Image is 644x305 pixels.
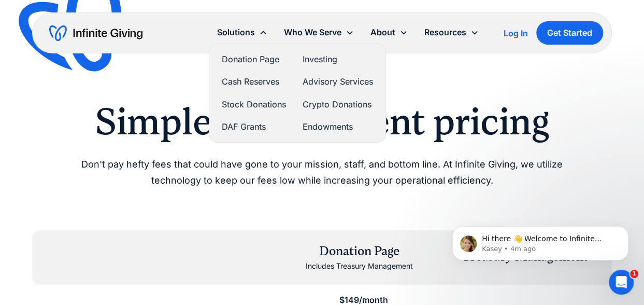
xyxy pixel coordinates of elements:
[222,75,286,89] a: Cash Reserves
[222,120,286,134] a: DAF Grants
[303,52,373,66] a: Investing
[630,270,638,278] span: 1
[222,52,286,66] a: Donation Page
[217,25,255,39] div: Solutions
[416,21,487,44] div: Resources
[284,25,341,39] div: Who We Serve
[437,204,644,277] iframe: Intercom notifications message
[504,27,528,39] a: Log In
[209,44,386,143] nav: Solutions
[424,25,466,39] div: Resources
[303,75,373,89] a: Advisory Services
[303,120,373,134] a: Endowments
[609,270,634,295] iframe: Intercom live chat
[306,260,413,272] div: Includes Treasury Management
[57,157,588,188] p: Don't pay hefty fees that could have gone to your mission, staff, and bottom line. At Infinite Gi...
[370,25,395,39] div: About
[306,243,413,260] div: Donation Page
[222,98,286,112] a: Stock Donations
[303,98,373,112] a: Crypto Donations
[504,29,528,37] div: Log In
[49,25,142,41] a: home
[362,21,416,44] div: About
[209,21,276,44] div: Solutions
[276,21,362,44] div: Who We Serve
[536,21,603,45] a: Get Started
[57,100,588,144] h2: Simple, transparent pricing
